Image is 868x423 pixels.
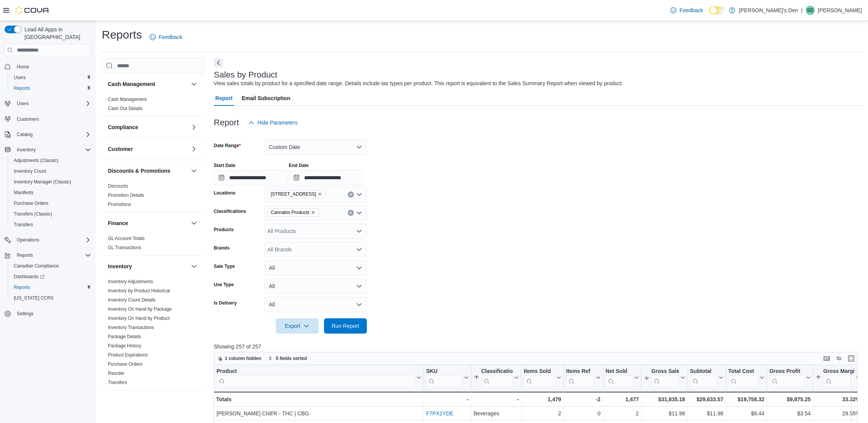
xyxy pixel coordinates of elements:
span: Hide Parameters [257,119,298,126]
button: Customer [108,145,188,153]
span: Cannabis Products [271,209,309,216]
button: Operations [2,235,94,245]
span: Inventory Transactions [108,324,154,331]
button: All [264,260,367,276]
span: Discounts [108,183,128,189]
span: Purchase Orders [14,200,49,206]
div: Shawn Dang [806,6,815,15]
span: Reports [11,84,91,93]
button: Product [217,368,421,387]
button: Gross Sales [644,368,685,387]
div: -2 [566,395,601,404]
button: Net Sold [606,368,639,387]
a: Feedback [667,3,706,18]
a: Package History [108,343,141,348]
button: Adjustments (Classic) [8,155,94,166]
button: Inventory [189,262,199,271]
span: Operations [14,235,91,245]
div: Beverages [474,409,519,418]
span: Dashboards [14,274,44,280]
button: Gross Profit [769,368,811,387]
span: Inventory On Hand by Package [108,306,172,312]
button: Open list of options [356,246,362,253]
span: Product Expirations [108,352,148,358]
button: Compliance [189,123,199,132]
div: SKU URL [426,368,462,387]
h3: Finance [108,219,128,227]
button: Compliance [108,123,188,131]
button: Open list of options [356,210,362,216]
a: GL Account Totals [108,236,145,241]
div: $19,758.32 [728,395,764,404]
span: Report [215,91,233,106]
a: Settings [14,309,36,318]
button: Items Ref [566,368,601,387]
button: Finance [108,219,188,227]
button: Customer [189,144,199,154]
button: Hide Parameters [245,115,301,130]
button: 1 column hidden [214,354,264,363]
span: Home [17,64,29,70]
div: 2 [606,409,639,418]
span: Inventory Count Details [108,297,156,303]
img: Cova [15,6,50,14]
h3: Inventory [108,263,132,270]
span: Inventory Manager (Classic) [14,179,71,185]
a: Reports [11,283,33,292]
button: Operations [14,235,42,245]
input: Press the down key to open a popover containing a calendar. [214,170,287,185]
h3: Customer [108,145,133,153]
span: Inventory Manager (Classic) [11,177,91,186]
div: Cash Management [102,95,205,116]
a: Reorder [108,371,124,376]
span: Inventory [14,145,91,154]
button: Home [2,61,94,72]
h3: Compliance [108,123,138,131]
div: Totals [216,395,421,404]
button: Next [214,58,223,67]
span: [US_STATE] CCRS [14,295,54,301]
span: Inventory [17,147,36,153]
button: Users [8,72,94,83]
a: Users [11,73,29,82]
div: Finance [102,234,205,255]
button: Open list of options [356,228,362,234]
span: Operations [17,237,39,243]
span: Cannabis Products [267,208,319,217]
span: Promotions [108,201,131,207]
a: Canadian Compliance [11,261,62,271]
span: Export [280,318,314,334]
span: 5 fields sorted [276,355,307,361]
a: Inventory Adjustments [108,279,153,284]
label: Start Date [214,162,236,169]
div: 0 [566,409,601,418]
button: Inventory [14,145,39,154]
span: Package Details [108,334,141,340]
a: Promotions [108,202,131,207]
span: Reports [14,85,30,91]
button: All [264,279,367,294]
div: Items Sold [524,368,555,375]
div: $11.98 [644,409,685,418]
a: Feedback [147,29,185,45]
a: Cash Management [108,97,147,102]
button: Remove 740A Fraser Ave from selection in this group [318,192,322,196]
div: Discounts & Promotions [102,182,205,212]
a: Inventory Count Details [108,297,156,303]
div: 1,477 [606,395,639,404]
button: Run Report [324,318,367,334]
label: Sale Type [214,263,235,269]
button: Clear input [348,191,354,198]
button: Users [2,98,94,109]
div: 1,479 [524,395,561,404]
label: End Date [289,162,309,169]
div: $9,875.25 [769,395,811,404]
span: Settings [14,309,91,318]
span: SD [807,6,814,15]
input: Press the down key to open a popover containing a calendar. [289,170,362,185]
button: All [264,297,367,312]
a: Product Expirations [108,352,148,358]
p: [PERSON_NAME]'s Den [739,6,798,15]
button: Manifests [8,187,94,198]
